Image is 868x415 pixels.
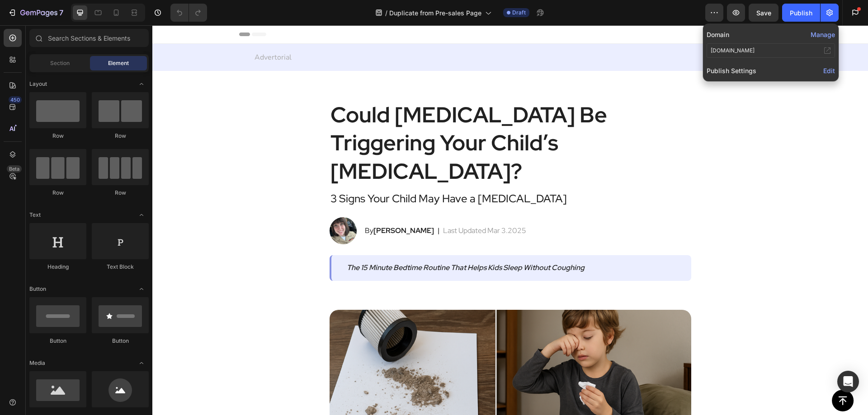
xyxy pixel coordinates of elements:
button: 7 [4,4,67,22]
p: Domain [707,30,729,39]
button: Publish [782,4,820,22]
div: Row [29,189,86,197]
div: Open Intercom Messenger [837,371,859,392]
span: Media [29,359,45,367]
span: Duplicate from Pre-sales Page [389,8,481,18]
h2: Could [MEDICAL_DATA] Be Triggering Your Child’s [MEDICAL_DATA]? [177,75,539,161]
strong: [PERSON_NAME] [221,201,282,210]
button: Save [749,4,778,22]
p: 7 [59,7,63,18]
span: Toggle open [134,77,149,91]
div: Row [29,132,86,140]
div: Text Block [92,263,149,271]
p: Last Updated Mar 3.2025 [291,200,374,211]
div: [DOMAIN_NAME] [711,47,755,55]
span: Button [29,285,46,293]
div: Row [92,189,149,197]
div: Publish [790,8,812,18]
span: Section [50,59,70,67]
div: Undo/Redo [170,4,207,22]
iframe: Design area [152,25,868,415]
span: Toggle open [134,282,149,296]
h2: 3 Signs Your Child May Have a [MEDICAL_DATA] [177,165,539,181]
span: Toggle open [134,356,149,370]
span: Draft [512,9,526,17]
span: Publish Settings [707,66,756,75]
span: Save [756,9,771,17]
span: / [385,8,387,18]
span: Layout [29,80,47,88]
i: The 15 Minute Bedtime Routine That Helps Kids Sleep Without Coughing [194,238,432,247]
img: gempages_570298559904089312-30cf5d35-4903-496f-9603-8667aa975f1a.jpg [177,192,204,219]
span: Edit [823,67,835,75]
button: Manage [811,30,835,39]
div: 450 [9,96,22,103]
div: Heading [29,263,86,271]
input: Search Sections & Elements [29,29,149,47]
span: Element [108,59,129,67]
p: | [285,200,287,211]
div: Button [92,337,149,345]
p: By [212,200,282,211]
span: Text [29,211,41,219]
div: Button [29,337,86,345]
span: Toggle open [134,208,149,222]
div: Row [92,132,149,140]
div: Beta [7,165,22,173]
